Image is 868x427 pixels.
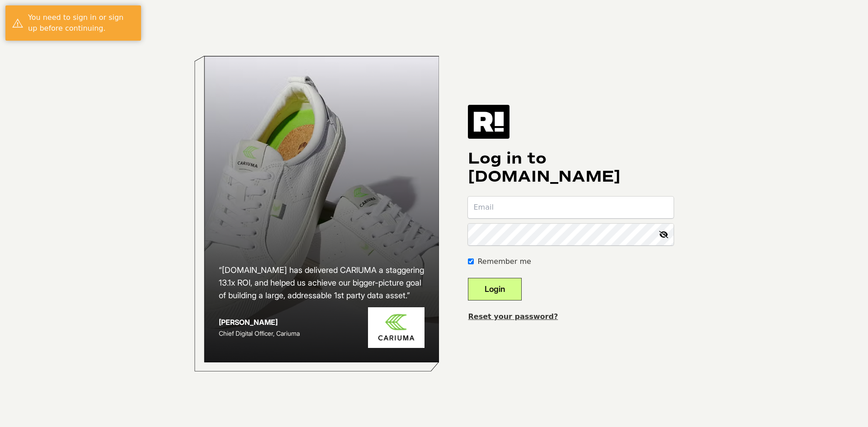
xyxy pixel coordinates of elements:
img: Retention.com [468,105,509,138]
label: Remember me [477,256,531,267]
h1: Log in to [DOMAIN_NAME] [468,150,674,186]
input: Email [468,197,674,218]
button: Login [468,278,522,300]
span: Chief Digital Officer, Cariuma [219,329,300,337]
img: Cariuma [368,307,425,348]
strong: [PERSON_NAME] [219,318,278,327]
div: You need to sign in or sign up before continuing. [28,12,134,34]
h2: “[DOMAIN_NAME] has delivered CARIUMA a staggering 13.1x ROI, and helped us achieve our bigger-pic... [219,264,425,302]
a: Reset your password? [468,312,558,321]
